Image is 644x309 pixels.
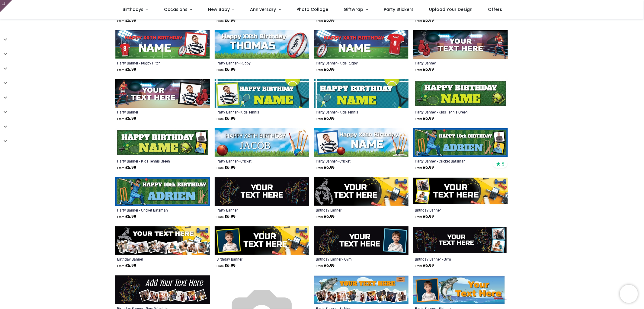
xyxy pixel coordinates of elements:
a: Birthday Banner [415,208,488,212]
img: Personalised Party Banner - Cricket Batsman - Custom Text [115,177,210,206]
strong: £ 6.99 [216,18,235,24]
a: Party Banner [216,208,289,212]
img: Personalised Party Banner - Rugby Pitch - Custom Text & 1 Photo Upload [115,30,210,59]
img: Personalised Party Banner - Rugby - Custom Text [215,30,309,59]
img: Personalised Happy Birthday Banner - Gym Work Out- Custom Text & 2 Photo Upload [413,177,508,206]
strong: £ 6.99 [316,165,335,171]
span: From [316,117,323,120]
span: From [316,264,323,268]
a: Party Banner - Cricket Batsman [415,159,488,163]
a: Party Banner - Rugby [216,61,289,65]
strong: £ 6.99 [216,116,235,122]
a: Birthday Banner [117,257,190,261]
img: Personalised Party Banner - Kids Boxing- Custom Text [413,30,508,59]
span: Occasions [164,6,187,12]
strong: £ 6.99 [117,18,136,24]
span: From [316,166,323,169]
img: Personalised Party Banner - Cricket Batsman - Custom Text & 2 Photo Upload [413,128,508,157]
strong: £ 6.99 [117,67,136,73]
span: From [117,68,124,71]
img: Personalised Party Banner - Fishing - 9 Photo Upload [314,275,409,304]
strong: £ 6.99 [415,263,434,269]
span: Party Stickers [384,6,414,12]
strong: £ 6.99 [117,214,136,220]
strong: £ 6.99 [415,116,434,122]
a: Party Banner - Cricket Batsman [117,208,190,212]
a: Birthday Banner [216,257,289,261]
strong: £ 6.99 [415,67,434,73]
strong: £ 6.99 [316,116,335,122]
img: Personalised Party Banner - Kids Boxing- Custom Text & 1 Photo Upload [115,79,210,108]
strong: £ 6.99 [216,67,235,73]
a: Birthday Banner - Gym [415,257,488,261]
a: Party Banner - Kids Tennis [216,110,289,114]
span: From [216,264,224,268]
span: From [316,215,323,219]
strong: £ 6.99 [415,214,434,220]
img: Personalised Party Banner - Fishing - 1 Photo Upload [413,275,508,304]
strong: £ 6.99 [316,67,335,73]
strong: £ 6.99 [216,214,235,220]
span: From [415,264,422,268]
img: Personalised Happy Birthday Banner - Gym Weights - Custom Text & 6 Photo Upload [115,275,210,304]
span: Upload Your Design [429,6,473,12]
span: From [117,19,124,22]
strong: £ 6.99 [316,18,335,24]
a: Party Banner - Cricket [216,159,289,163]
span: From [216,68,224,71]
a: Party Banner [117,110,190,114]
strong: £ 6.99 [117,165,136,171]
a: Birthday Banner [316,208,389,212]
img: Personalised Party Banner - Cricket - Custom Text [215,128,309,157]
span: From [415,215,422,219]
strong: £ 6.99 [117,116,136,122]
span: From [216,19,224,22]
strong: £ 6.99 [415,165,434,171]
span: From [415,19,422,22]
div: Party Banner [415,61,488,65]
span: New Baby [208,6,230,12]
span: From [117,264,124,268]
a: Party Banner - Kids Tennis Green [415,110,488,114]
span: From [117,117,124,120]
iframe: Brevo live chat [620,285,638,303]
span: From [216,117,224,120]
a: Party Banner - Kids Rugby [316,61,389,65]
strong: £ 6.99 [216,165,235,171]
span: Photo Collage [296,6,328,12]
span: 5 [502,161,504,167]
a: Party Banner - Kids Tennis [316,110,389,114]
a: Party Banner - Cricket [316,159,389,163]
span: Offers [488,6,502,12]
span: From [117,215,124,219]
img: Personalised Happy Birthday Banner - Gym - Custom Text & 1 Photo Upload [314,226,409,255]
img: Personalised Happy Birthday Banner - Gym Work Out- Custom Text [314,177,409,206]
span: From [415,68,422,71]
a: Party Banner - Rugby Pitch [117,61,190,65]
span: From [216,215,224,219]
img: Personalised Party Banner - Kids Tennis - Custom Text & 1 Photo Upload [215,79,309,108]
span: From [415,166,422,169]
a: Birthday Banner - Gym [316,257,389,261]
span: From [316,68,323,71]
span: Anniversary [250,6,276,12]
img: Personalised Happy Birthday Banner - Gym - Custom Text & 2 Photo Upload [413,226,508,255]
strong: £ 6.99 [216,263,235,269]
a: Party Banner - Kids Tennis Green [117,159,190,163]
